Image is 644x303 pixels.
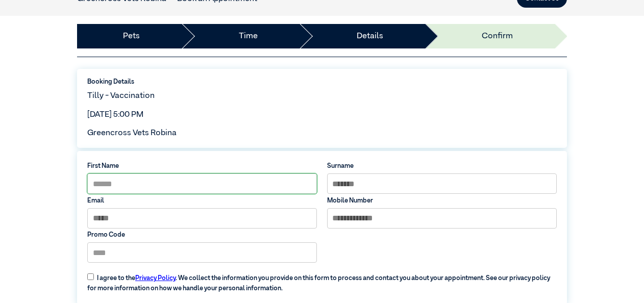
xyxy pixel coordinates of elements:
[87,196,317,206] label: Email
[87,273,94,280] input: I agree to thePrivacy Policy. We collect the information you provide on this form to process and ...
[87,111,143,119] span: [DATE] 5:00 PM
[87,161,317,171] label: First Name
[327,161,557,171] label: Surname
[87,230,317,240] label: Promo Code
[87,129,177,137] span: Greencross Vets Robina
[135,275,176,282] a: Privacy Policy
[239,30,258,42] a: Time
[327,196,557,206] label: Mobile Number
[123,30,140,42] a: Pets
[87,77,557,87] label: Booking Details
[87,92,155,100] span: Tilly - Vaccination
[82,267,561,293] label: I agree to the . We collect the information you provide on this form to process and contact you a...
[357,30,383,42] a: Details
